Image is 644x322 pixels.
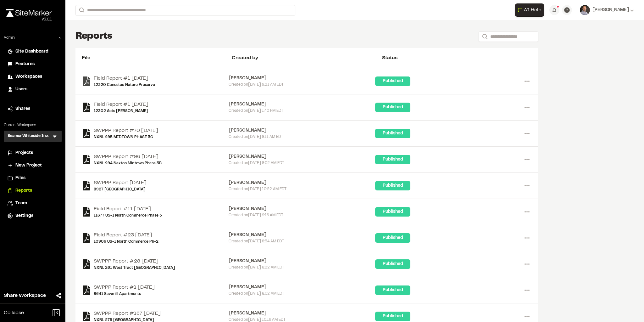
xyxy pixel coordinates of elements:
a: SWPPP Report #28 [DATE] [94,257,175,265]
span: Settings [15,212,33,219]
a: 11677 US-1 North Commerce Phase 3 [94,213,162,218]
div: [PERSON_NAME] [229,284,375,291]
div: [PERSON_NAME] [229,75,375,82]
div: Created on [DATE] 10:22 AM EDT [229,186,375,192]
div: Status [382,54,532,62]
div: [PERSON_NAME] [229,258,375,265]
a: 12302 Acts [PERSON_NAME] [94,108,148,114]
div: Published [375,233,410,243]
div: Created on [DATE] 9:21 AM EDT [229,82,375,88]
div: Created by [232,54,382,62]
div: Open AI Assistant [515,3,547,17]
div: Published [375,181,410,190]
a: SWPPP Report #167 [DATE] [94,310,161,317]
div: Published [375,129,410,138]
a: SWPPP Report #96 [DATE] [94,153,162,161]
a: New Project [8,162,58,169]
a: Users [8,86,58,93]
h1: Reports [75,30,113,43]
a: NXNL 294 Nexton Midtown Phase 3B [94,161,162,166]
a: NXNL 295 MIDTOWN PHASE 3C [94,134,158,140]
span: AI Help [524,6,541,14]
div: Published [375,76,410,86]
div: Published [375,259,410,269]
div: Published [375,103,410,112]
div: [PERSON_NAME] [229,206,375,212]
a: Field Report #1 [DATE] [94,101,148,108]
a: Shares [8,105,58,112]
a: 12320 Conestee Nature Preserve [94,82,155,88]
div: [PERSON_NAME] [229,232,375,239]
div: Created on [DATE] 8:02 AM EDT [229,291,375,297]
span: Workspaces [15,73,42,80]
a: Field Report #1 [DATE] [94,75,155,82]
div: [PERSON_NAME] [229,310,375,317]
a: Features [8,61,58,68]
p: Current Workspace [4,122,62,128]
a: Team [8,200,58,207]
div: Created on [DATE] 8:54 AM EDT [229,239,375,244]
span: New Project [15,162,42,169]
a: Files [8,175,58,182]
a: Workspaces [8,73,58,80]
span: Files [15,175,25,182]
span: Team [15,200,27,207]
div: [PERSON_NAME] [229,101,375,108]
span: [PERSON_NAME] [592,7,629,14]
button: Open AI Assistant [515,3,544,17]
h3: SeamonWhiteside Inc. [8,133,49,139]
span: Shares [15,105,30,112]
a: Projects [8,150,58,156]
a: Field Report #23 [DATE] [94,231,158,239]
a: Reports [8,187,58,194]
div: Oh geez...please don't... [6,17,52,22]
div: Created on [DATE] 9:16 AM EDT [229,212,375,218]
img: User [580,5,590,15]
a: Field Report #11 [DATE] [94,205,162,213]
div: Created on [DATE] 1:40 PM EDT [229,108,375,114]
div: Published [375,285,410,295]
a: 8927 [GEOGRAPHIC_DATA] [94,187,147,192]
button: Search [479,31,490,42]
a: 10906 US-1 North Commerce Ph-2 [94,239,158,245]
div: [PERSON_NAME] [229,127,375,134]
span: Features [15,61,35,68]
p: Admin [4,35,15,41]
span: Users [15,86,27,93]
a: SWPPP Report #70 [DATE] [94,127,158,134]
button: [PERSON_NAME] [580,5,634,15]
span: Share Workspace [4,292,46,299]
span: Projects [15,150,33,156]
a: Site Dashboard [8,48,58,55]
a: 8641 Sawmill Apartments [94,291,155,297]
button: Search [75,5,87,15]
div: Created on [DATE] 8:22 AM EDT [229,265,375,270]
div: File [82,54,232,62]
div: [PERSON_NAME] [229,179,375,186]
img: rebrand.png [6,9,52,17]
a: SWPPP Report #1 [DATE] [94,284,155,291]
div: Created on [DATE] 8:11 AM EDT [229,134,375,140]
a: Settings [8,212,58,219]
a: SWPPP Report [DATE] [94,179,147,187]
a: NXNL 261 West Tract [GEOGRAPHIC_DATA] [94,265,175,271]
div: Published [375,207,410,217]
span: Site Dashboard [15,48,48,55]
div: Created on [DATE] 8:02 AM EDT [229,160,375,166]
span: Reports [15,187,32,194]
div: Published [375,155,410,164]
span: Collapse [4,309,24,317]
div: Published [375,312,410,321]
div: [PERSON_NAME] [229,153,375,160]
